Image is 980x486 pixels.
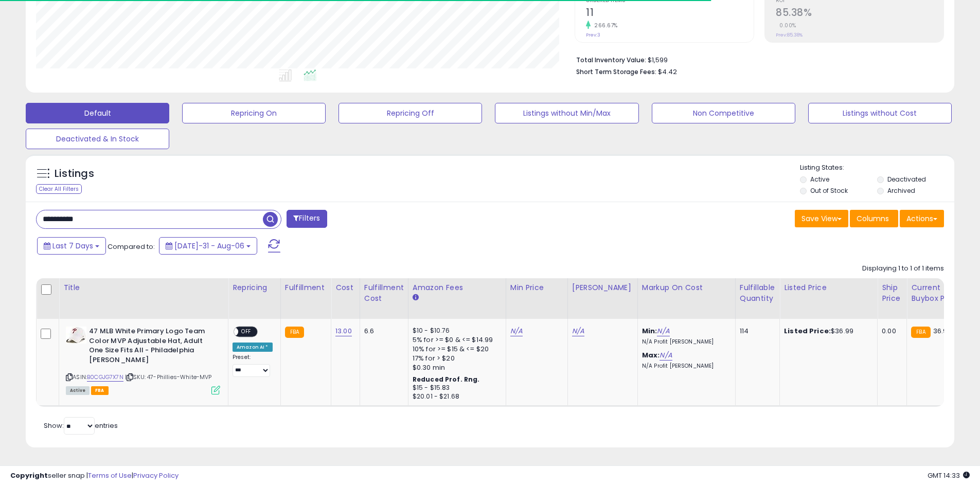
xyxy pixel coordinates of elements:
[776,7,943,21] h2: 85.38%
[238,328,255,336] span: OFF
[413,345,498,354] div: 10% for >= $15 & <= $20
[572,326,584,336] a: N/A
[10,471,48,480] strong: Copyright
[784,326,831,336] b: Listed Price:
[887,186,915,195] label: Archived
[88,471,132,480] a: Terms of Use
[808,103,952,123] button: Listings without Cost
[810,175,829,184] label: Active
[285,282,327,293] div: Fulfillment
[159,237,257,255] button: [DATE]-31 - Aug-06
[335,326,352,336] a: 13.00
[576,56,646,64] b: Total Inventory Value:
[657,326,669,336] a: N/A
[572,282,633,293] div: [PERSON_NAME]
[800,163,954,173] p: Listing States:
[586,7,754,21] h2: 11
[66,327,220,393] div: ASIN:
[66,386,90,395] span: All listings currently available for purchase on Amazon
[55,167,94,181] h5: Listings
[658,67,677,77] span: $4.42
[413,392,498,401] div: $20.01 - $21.68
[89,327,214,367] b: 47 MLB White Primary Logo Team Color MVP Adjustable Hat, Adult One Size Fits All - Philadelphia [...
[591,22,618,29] small: 266.67%
[857,213,889,224] span: Columns
[413,354,498,363] div: 17% for > $20
[364,282,404,304] div: Fulfillment Cost
[413,375,480,384] b: Reduced Prof. Rng.
[37,237,106,255] button: Last 7 Days
[413,327,498,335] div: $10 - $10.76
[928,471,970,480] span: 2025-08-14 14:33 GMT
[287,210,327,228] button: Filters
[882,327,899,336] div: 0.00
[413,363,498,372] div: $0.30 min
[510,282,563,293] div: Min Price
[586,32,600,38] small: Prev: 3
[660,350,672,361] a: N/A
[108,242,155,251] span: Compared to:
[125,373,212,381] span: | SKU: 47-Phillies-White-MVP
[642,338,727,346] p: N/A Profit [PERSON_NAME]
[911,282,964,304] div: Current Buybox Price
[233,343,273,352] div: Amazon AI *
[87,373,123,382] a: B0CGJG7X7N
[776,32,803,38] small: Prev: 85.38%
[233,354,273,377] div: Preset:
[642,350,660,360] b: Max:
[174,241,244,251] span: [DATE]-31 - Aug-06
[26,129,169,149] button: Deactivated & In Stock
[36,184,82,194] div: Clear All Filters
[862,264,944,274] div: Displaying 1 to 1 of 1 items
[776,22,796,29] small: 0.00%
[911,327,930,338] small: FBA
[784,282,873,293] div: Listed Price
[44,421,118,430] span: Show: entries
[887,175,926,184] label: Deactivated
[285,327,304,338] small: FBA
[740,282,775,304] div: Fulfillable Quantity
[637,278,735,319] th: The percentage added to the cost of goods (COGS) that forms the calculator for Min & Max prices.
[642,282,731,293] div: Markup on Cost
[335,282,355,293] div: Cost
[510,326,523,336] a: N/A
[933,326,952,336] span: 36.99
[133,471,179,480] a: Privacy Policy
[795,210,848,227] button: Save View
[882,282,902,304] div: Ship Price
[413,335,498,345] div: 5% for >= $0 & <= $14.99
[91,386,109,395] span: FBA
[26,103,169,123] button: Default
[576,53,936,65] li: $1,599
[52,241,93,251] span: Last 7 Days
[810,186,848,195] label: Out of Stock
[784,327,869,336] div: $36.99
[364,327,400,336] div: 6.6
[642,363,727,370] p: N/A Profit [PERSON_NAME]
[413,282,502,293] div: Amazon Fees
[338,103,482,123] button: Repricing Off
[652,103,795,123] button: Non Competitive
[10,471,179,481] div: seller snap | |
[413,384,498,392] div: $15 - $15.83
[850,210,898,227] button: Columns
[576,67,656,76] b: Short Term Storage Fees:
[642,326,657,336] b: Min:
[63,282,224,293] div: Title
[495,103,638,123] button: Listings without Min/Max
[740,327,772,336] div: 114
[900,210,944,227] button: Actions
[413,293,419,302] small: Amazon Fees.
[233,282,276,293] div: Repricing
[182,103,326,123] button: Repricing On
[66,327,86,344] img: 41ICaFy5d5L._SL40_.jpg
